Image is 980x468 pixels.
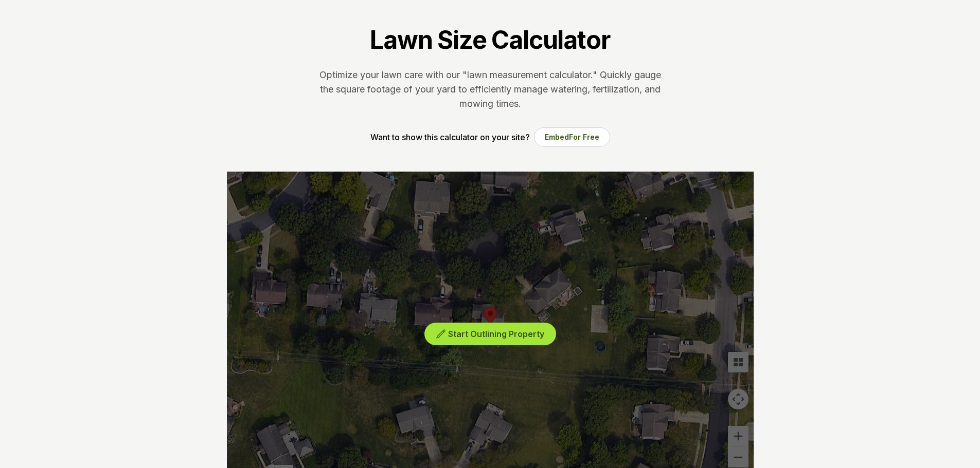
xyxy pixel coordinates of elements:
span: Start Outlining Property [448,329,544,339]
span: For Free [569,133,599,141]
p: Want to show this calculator on your site? [370,131,530,143]
button: Start Outlining Property [424,323,556,346]
h1: Lawn Size Calculator [370,25,610,55]
button: EmbedFor Free [534,127,610,147]
p: Optimize your lawn care with our "lawn measurement calculator." Quickly gauge the square footage ... [317,68,663,111]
